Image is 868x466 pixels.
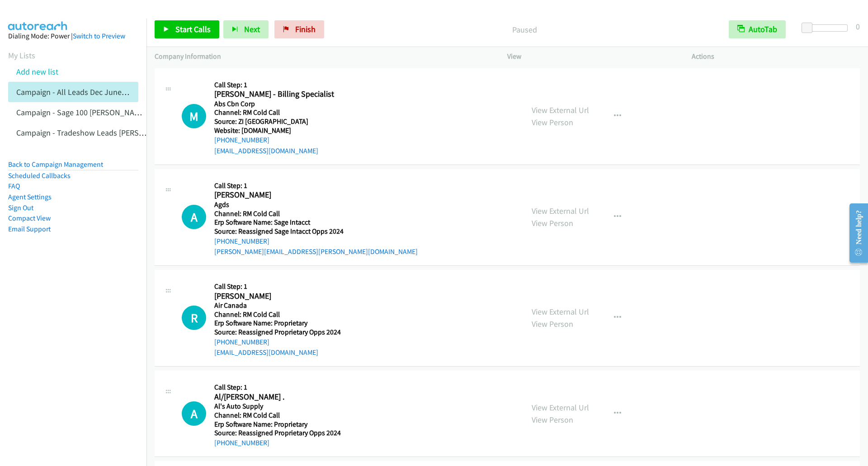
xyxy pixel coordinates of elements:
[214,99,508,108] h5: Abs Cbn Corp
[8,193,52,201] a: Agent Settings
[214,146,318,155] a: [EMAIL_ADDRESS][DOMAIN_NAME]
[155,51,491,62] p: Company Information
[692,51,860,62] p: Actions
[214,301,508,310] h5: Air Canada
[175,24,211,34] span: Start Calls
[214,328,508,337] h5: Source: Reassigned Proprietary Opps 2024
[532,218,573,228] a: View Person
[223,20,269,38] button: Next
[214,392,508,402] h2: Al/[PERSON_NAME] .
[214,181,508,190] h5: Call Step: 1
[532,117,573,127] a: View Person
[507,51,675,62] p: View
[8,160,103,169] a: Back to Campaign Management
[182,401,206,426] h1: A
[214,218,508,227] h5: Erp Software Name: Sage Intacct
[214,402,508,411] h5: Al's Auto Supply
[214,247,418,256] a: [PERSON_NAME][EMAIL_ADDRESS][PERSON_NAME][DOMAIN_NAME]
[16,66,58,77] a: Add new list
[856,20,860,33] div: 0
[532,319,573,329] a: View Person
[8,214,51,222] a: Compact View
[214,108,508,117] h5: Channel: RM Cold Call
[214,348,318,357] a: [EMAIL_ADDRESS][DOMAIN_NAME]
[214,126,508,135] h5: Website: [DOMAIN_NAME]
[8,171,71,180] a: Scheduled Callbacks
[214,237,269,245] a: [PHONE_NUMBER]
[532,402,589,413] a: View External Url
[8,203,33,212] a: Sign Out
[214,310,508,319] h5: Channel: RM Cold Call
[182,401,206,426] div: The call is yet to be attempted
[214,80,508,89] h5: Call Step: 1
[214,200,508,209] h5: Agds
[214,411,508,420] h5: Channel: RM Cold Call
[214,117,508,126] h5: Source: ZI [GEOGRAPHIC_DATA]
[336,24,712,36] p: Paused
[8,225,51,233] a: Email Support
[842,197,868,269] iframe: Resource Center
[532,206,589,216] a: View External Url
[73,32,125,40] a: Switch to Preview
[214,383,508,392] h5: Call Step: 1
[182,205,206,229] h1: A
[8,182,20,190] a: FAQ
[214,282,508,291] h5: Call Step: 1
[244,24,260,34] span: Next
[532,306,589,317] a: View External Url
[214,438,269,447] a: [PHONE_NUMBER]
[182,104,206,128] h1: M
[214,136,269,144] a: [PHONE_NUMBER]
[182,306,206,330] h1: R
[532,414,573,425] a: View Person
[214,209,508,218] h5: Channel: RM Cold Call
[8,31,138,42] div: Dialing Mode: Power |
[214,190,508,200] h2: [PERSON_NAME]
[214,428,508,438] h5: Source: Reassigned Proprietary Opps 2024
[274,20,324,38] a: Finish
[182,104,206,128] div: The call is yet to be attempted
[16,87,207,97] a: Campaign - All Leads Dec June [PERSON_NAME] Cloned
[182,306,206,330] div: The call is yet to be attempted
[16,127,202,138] a: Campaign - Tradeshow Leads [PERSON_NAME] Cloned
[214,338,269,346] a: [PHONE_NUMBER]
[214,227,508,236] h5: Source: Reassigned Sage Intacct Opps 2024
[155,20,219,38] a: Start Calls
[214,420,508,429] h5: Erp Software Name: Proprietary
[729,20,786,38] button: AutoTab
[8,50,35,61] a: My Lists
[16,107,173,118] a: Campaign - Sage 100 [PERSON_NAME] Cloned
[214,319,508,328] h5: Erp Software Name: Proprietary
[532,105,589,115] a: View External Url
[182,205,206,229] div: The call is yet to be attempted
[295,24,316,34] span: Finish
[214,89,508,99] h2: [PERSON_NAME] - Billing Specialist
[214,291,508,301] h2: [PERSON_NAME]
[806,24,848,32] div: Delay between calls (in seconds)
